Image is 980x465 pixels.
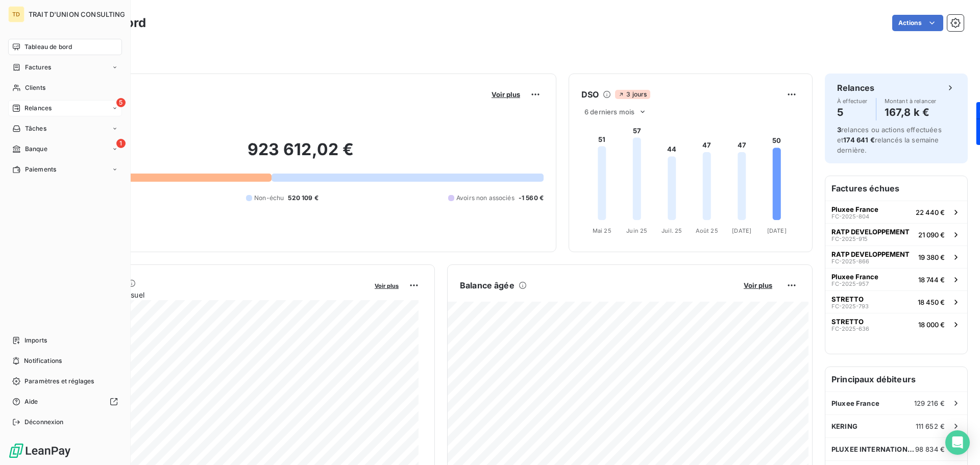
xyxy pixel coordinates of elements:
span: Montant à relancer [885,98,937,104]
span: Paramètres et réglages [24,377,94,386]
span: 18 744 € [918,276,945,284]
span: Relances [24,104,52,113]
span: Pluxee France [831,205,878,213]
span: PLUXEE INTERNATIONAL [831,445,915,453]
span: Pluxee France [831,273,878,281]
span: 6 derniers mois [584,108,634,116]
button: Voir plus [372,281,402,290]
button: Pluxee FranceFC-2025-95718 744 € [825,268,967,290]
h2: 923 612,02 € [58,139,544,170]
button: STRETTOFC-2025-63618 000 € [825,313,967,335]
span: Tableau de bord [24,42,72,52]
span: Clients [25,83,45,92]
span: STRETTO [831,295,864,303]
tspan: Juil. 25 [661,227,682,234]
span: 3 jours [615,90,650,99]
span: 111 652 € [916,422,945,430]
span: FC-2025-915 [831,236,868,242]
span: 3 [837,126,841,134]
span: Banque [25,144,47,154]
tspan: [DATE] [767,227,787,234]
span: 1 [116,139,126,148]
button: Voir plus [741,281,775,290]
tspan: Août 25 [696,227,718,234]
span: STRETTO [831,317,864,326]
span: KERING [831,422,857,430]
span: 18 000 € [918,321,945,329]
span: 5 [116,98,126,107]
span: Voir plus [375,282,399,289]
span: relances ou actions effectuées et relancés la semaine dernière. [837,126,942,154]
span: TRAIT D'UNION CONSULTING [29,10,126,18]
span: FC-2025-866 [831,258,869,264]
span: RATP DEVELOPPEMENT [831,250,910,258]
span: Paiements [25,165,56,174]
span: 174 641 € [843,136,874,144]
span: 98 834 € [915,445,945,453]
a: Aide [8,394,122,410]
span: -1 560 € [519,193,544,203]
span: Pluxee France [831,399,879,407]
span: 18 450 € [918,298,945,306]
h4: 167,8 k € [885,104,937,120]
span: RATP DEVELOPPEMENT [831,228,910,236]
tspan: [DATE] [732,227,751,234]
span: FC-2025-636 [831,326,869,332]
span: À effectuer [837,98,868,104]
span: Chiffre d'affaires mensuel [58,289,367,300]
span: Aide [24,397,38,406]
span: Factures [25,63,51,72]
span: 520 109 € [288,193,318,203]
span: FC-2025-957 [831,281,869,287]
img: Logo LeanPay [8,443,71,459]
div: TD [8,6,24,22]
span: Voir plus [744,281,772,289]
h4: 5 [837,104,868,120]
h6: DSO [581,88,599,101]
button: RATP DEVELOPPEMENTFC-2025-91521 090 € [825,223,967,246]
h6: Factures échues [825,176,967,201]
div: Open Intercom Messenger [945,430,970,455]
span: Imports [24,336,47,345]
span: Non-échu [254,193,284,203]
button: RATP DEVELOPPEMENTFC-2025-86619 380 € [825,246,967,268]
h6: Relances [837,82,874,94]
button: Actions [892,15,943,31]
span: Déconnexion [24,418,64,427]
h6: Balance âgée [460,279,514,291]
button: STRETTOFC-2025-79318 450 € [825,290,967,313]
span: 22 440 € [916,208,945,216]
span: Tâches [25,124,46,133]
h6: Principaux débiteurs [825,367,967,391]
span: 19 380 € [918,253,945,261]
button: Voir plus [488,90,523,99]
span: FC-2025-804 [831,213,869,219]
span: FC-2025-793 [831,303,869,309]
span: Avoirs non associés [456,193,514,203]
tspan: Mai 25 [593,227,611,234]
button: Pluxee FranceFC-2025-80422 440 € [825,201,967,223]
span: Notifications [24,356,62,365]
span: 129 216 € [914,399,945,407]
span: Voir plus [492,90,520,99]
span: 21 090 € [918,231,945,239]
tspan: Juin 25 [626,227,647,234]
